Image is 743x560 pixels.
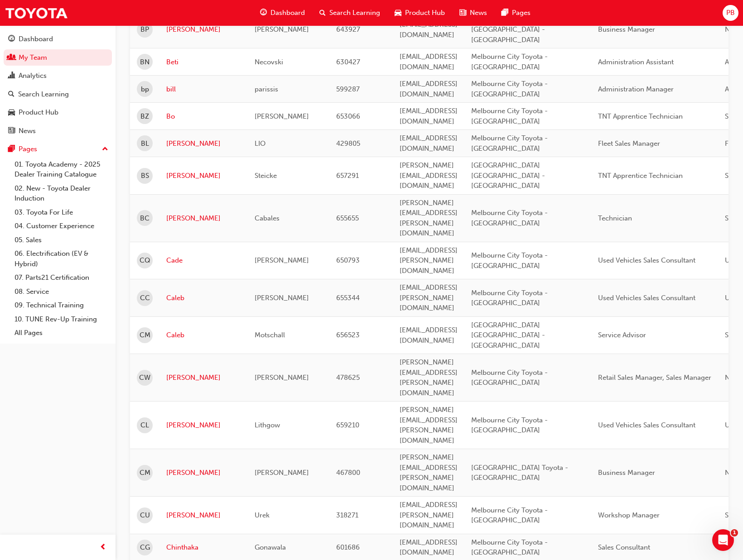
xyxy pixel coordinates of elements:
[255,421,280,429] span: Lithgow
[255,25,309,34] span: [PERSON_NAME]
[400,406,458,445] span: [PERSON_NAME][EMAIL_ADDRESS][PERSON_NAME][DOMAIN_NAME]
[400,538,458,557] span: [EMAIL_ADDRESS][DOMAIN_NAME]
[471,209,548,227] span: Melbourne City Toyota - [GEOGRAPHIC_DATA]
[141,171,149,181] span: BS
[166,542,241,553] a: Chinthaka
[140,330,150,340] span: CM
[512,8,531,18] span: Pages
[8,35,15,43] span: guage-icon
[731,529,738,536] span: 1
[336,112,360,120] span: 653066
[598,543,650,551] span: Sales Consultant
[336,58,360,66] span: 630427
[471,506,548,525] span: Melbourne City Toyota - [GEOGRAPHIC_DATA]
[140,213,150,224] span: BC
[400,134,458,153] span: [EMAIL_ADDRESS][DOMAIN_NAME]
[8,91,14,99] span: search-icon
[11,219,112,233] a: 04. Customer Experience
[139,373,150,383] span: CW
[102,144,108,155] span: up-icon
[11,285,112,299] a: 08. Service
[5,3,68,23] a: Trak
[166,420,241,431] a: [PERSON_NAME]
[387,4,452,22] a: car-iconProduct Hub
[140,57,150,67] span: BN
[336,331,360,339] span: 656523
[598,469,655,477] span: Business Manager
[4,29,112,141] button: DashboardMy TeamAnalyticsSearch LearningProduct HubNews
[4,86,112,103] a: Search Learning
[140,293,150,303] span: CC
[400,53,458,71] span: [EMAIL_ADDRESS][DOMAIN_NAME]
[19,71,47,81] div: Analytics
[4,104,112,121] a: Product Hub
[725,139,740,148] span: Fleet
[166,293,241,303] a: Caleb
[140,468,150,478] span: CM
[4,31,112,48] a: Dashboard
[19,144,37,154] div: Pages
[471,321,545,349] span: [GEOGRAPHIC_DATA] [GEOGRAPHIC_DATA] - [GEOGRAPHIC_DATA]
[336,139,360,148] span: 429805
[336,373,360,382] span: 478625
[166,255,241,266] a: Cade
[336,543,360,551] span: 601686
[141,84,149,95] span: bp
[166,330,241,340] a: Caleb
[166,139,241,149] a: [PERSON_NAME]
[336,214,359,222] span: 655655
[471,161,545,190] span: [GEOGRAPHIC_DATA] [GEOGRAPHIC_DATA] - [GEOGRAPHIC_DATA]
[140,24,149,35] span: BP
[471,134,548,153] span: Melbourne City Toyota - [GEOGRAPHIC_DATA]
[166,84,241,95] a: bill
[19,107,58,118] div: Product Hub
[8,127,15,135] span: news-icon
[255,172,277,180] span: Steicke
[712,529,734,551] iframe: Intercom live chat
[255,373,309,382] span: [PERSON_NAME]
[11,326,112,340] a: All Pages
[471,289,548,307] span: Melbourne City Toyota - [GEOGRAPHIC_DATA]
[100,542,106,553] span: prev-icon
[19,126,36,136] div: News
[452,4,494,22] a: news-iconNews
[140,111,149,122] span: BZ
[336,256,360,264] span: 650793
[255,331,285,339] span: Motschall
[405,8,445,18] span: Product Hub
[471,251,548,270] span: Melbourne City Toyota - [GEOGRAPHIC_DATA]
[260,7,267,19] span: guage-icon
[255,139,265,148] span: LIO
[400,358,458,397] span: [PERSON_NAME][EMAIL_ADDRESS][PERSON_NAME][DOMAIN_NAME]
[471,538,548,557] span: Melbourne City Toyota - [GEOGRAPHIC_DATA]
[400,326,458,345] span: [EMAIL_ADDRESS][DOMAIN_NAME]
[140,510,150,521] span: CU
[4,67,112,84] a: Analytics
[459,7,466,19] span: news-icon
[11,206,112,220] a: 03. Toyota For Life
[400,199,458,238] span: [PERSON_NAME][EMAIL_ADDRESS][PERSON_NAME][DOMAIN_NAME]
[8,109,15,117] span: car-icon
[253,4,312,22] a: guage-iconDashboard
[11,271,112,285] a: 07. Parts21 Certification
[598,85,674,93] span: Administration Manager
[598,139,660,148] span: Fleet Sales Manager
[471,80,548,98] span: Melbourne City Toyota - [GEOGRAPHIC_DATA]
[598,511,660,519] span: Workshop Manager
[395,7,401,19] span: car-icon
[166,111,241,122] a: Bo
[319,7,326,19] span: search-icon
[166,213,241,224] a: [PERSON_NAME]
[726,8,735,18] span: PB
[11,158,112,182] a: 01. Toyota Academy - 2025 Dealer Training Catalogue
[255,294,309,302] span: [PERSON_NAME]
[336,294,360,302] span: 655344
[400,283,458,312] span: [EMAIL_ADDRESS][PERSON_NAME][DOMAIN_NAME]
[336,172,359,180] span: 657291
[494,4,538,22] a: pages-iconPages
[400,20,458,39] span: [EMAIL_ADDRESS][DOMAIN_NAME]
[255,256,309,264] span: [PERSON_NAME]
[166,510,241,521] a: [PERSON_NAME]
[400,107,458,125] span: [EMAIL_ADDRESS][DOMAIN_NAME]
[166,171,241,181] a: [PERSON_NAME]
